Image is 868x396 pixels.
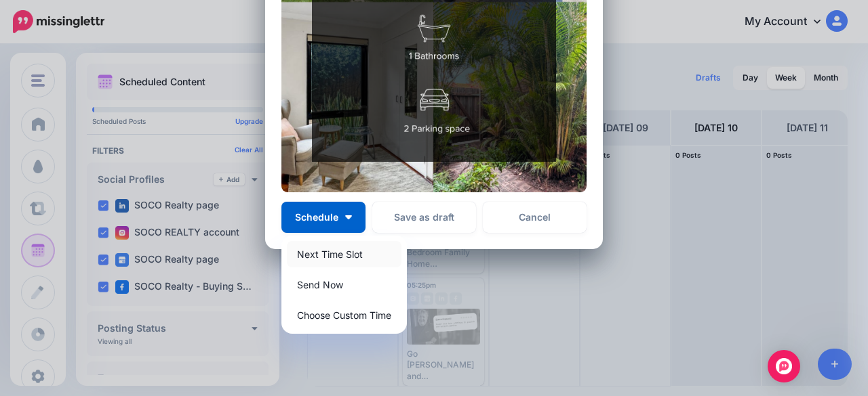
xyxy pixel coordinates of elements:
[287,302,401,328] a: Choose Custom Time
[295,213,338,222] span: Schedule
[287,271,401,298] a: Send Now
[768,350,800,382] div: Open Intercom Messenger
[372,202,476,233] button: Save as draft
[287,241,401,267] a: Next Time Slot
[281,236,407,334] div: Schedule
[483,202,587,233] a: Cancel
[345,215,352,219] img: arrow-down-white.png
[281,202,366,233] button: Schedule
